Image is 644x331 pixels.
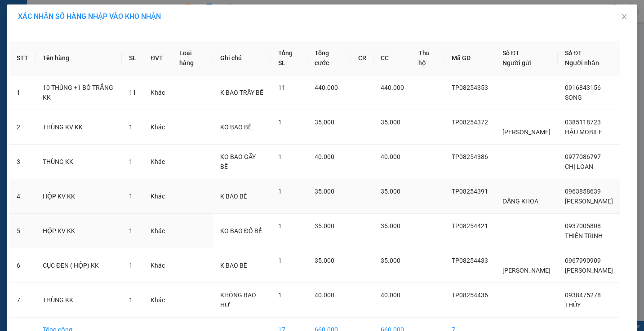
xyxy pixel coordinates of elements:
[502,128,551,136] span: [PERSON_NAME]
[220,262,247,269] span: K BAO BỂ
[220,227,262,234] span: KO BAO ĐỔ BỂ
[213,41,271,75] th: Ghi chú
[565,222,601,229] span: 0937005808
[565,128,602,136] span: HẬU MOBILE
[565,188,601,195] span: 0963858639
[143,179,172,214] td: Khác
[129,227,133,234] span: 1
[452,291,488,299] span: TP08254436
[381,153,400,160] span: 40.000
[143,283,172,318] td: Khác
[143,248,172,283] td: Khác
[565,94,582,101] span: SONG
[129,193,133,200] span: 1
[502,49,520,57] span: Số ĐT
[565,257,601,264] span: 0967990909
[565,291,601,299] span: 0938475278
[172,41,213,75] th: Loại hàng
[452,188,488,195] span: TP08254391
[220,124,252,131] span: KO BAO BỂ
[143,145,172,179] td: Khác
[36,75,122,110] td: 10 THÙNG +1 BÓ TRẮNG KK
[565,198,613,205] span: [PERSON_NAME]
[315,291,334,299] span: 40.000
[9,145,36,179] td: 3
[315,153,334,160] span: 40.000
[36,145,122,179] td: THÙNG KK
[452,119,488,126] span: TP08254372
[220,291,256,309] span: KHÔNG BAO HƯ
[143,75,172,110] td: Khác
[9,214,36,248] td: 5
[452,84,488,91] span: TP08254353
[565,49,582,57] span: Số ĐT
[315,257,334,264] span: 35.000
[351,41,373,75] th: CR
[278,84,285,91] span: 11
[122,41,143,75] th: SL
[411,41,444,75] th: Thu hộ
[444,41,495,75] th: Mã GD
[381,257,400,264] span: 35.000
[18,12,161,21] span: XÁC NHẬN SỐ HÀNG NHẬP VÀO KHO NHẬN
[36,110,122,145] td: THÙNG KV KK
[220,89,263,96] span: K BAO TRẦY BỂ
[373,41,411,75] th: CC
[452,257,488,264] span: TP08254433
[9,110,36,145] td: 2
[9,248,36,283] td: 6
[452,222,488,229] span: TP08254421
[565,301,581,309] span: THÚY
[612,4,637,30] button: Close
[36,248,122,283] td: CỤC ĐEN ( HỘP) KK
[381,119,400,126] span: 35.000
[278,119,282,126] span: 1
[143,110,172,145] td: Khác
[9,283,36,318] td: 7
[315,119,334,126] span: 35.000
[129,89,136,96] span: 11
[36,283,122,318] td: THÙNG KK
[129,158,133,165] span: 1
[220,193,247,200] span: K BAO BỂ
[278,222,282,229] span: 1
[278,153,282,160] span: 1
[9,41,36,75] th: STT
[381,291,400,299] span: 40.000
[220,153,256,170] span: KO BAO GÃY BỂ
[129,124,133,131] span: 1
[565,84,601,91] span: 0916843156
[502,198,538,205] span: ĐĂNG KHOA
[452,153,488,160] span: TP08254386
[381,222,400,229] span: 35.000
[36,179,122,214] td: HỘP KV KK
[129,296,133,304] span: 1
[565,232,603,239] span: THIÊN TRINH
[315,222,334,229] span: 35.000
[565,59,599,66] span: Người nhận
[315,84,338,91] span: 440.000
[143,41,172,75] th: ĐVT
[565,267,613,274] span: [PERSON_NAME]
[565,163,593,170] span: CHỊ LOAN
[9,179,36,214] td: 4
[565,153,601,160] span: 0977086797
[307,41,351,75] th: Tổng cước
[143,214,172,248] td: Khác
[271,41,307,75] th: Tổng SL
[36,41,122,75] th: Tên hàng
[621,13,628,20] span: close
[381,188,400,195] span: 35.000
[36,214,122,248] td: HỘP KV KK
[278,291,282,299] span: 1
[278,188,282,195] span: 1
[502,59,531,66] span: Người gửi
[381,84,404,91] span: 440.000
[129,262,133,269] span: 1
[565,119,601,126] span: 0385118723
[9,75,36,110] td: 1
[502,267,551,274] span: [PERSON_NAME]
[278,257,282,264] span: 1
[315,188,334,195] span: 35.000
